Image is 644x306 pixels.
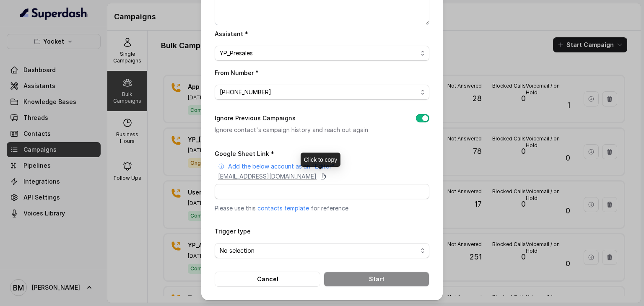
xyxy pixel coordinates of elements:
[220,48,418,58] span: YP_Presales
[215,30,248,37] label: Assistant *
[215,243,429,258] button: No selection
[228,162,335,171] p: Add the below account as an "Editor"
[215,228,251,235] label: Trigger type
[220,246,418,256] span: No selection
[215,150,274,157] label: Google Sheet Link *
[215,113,296,123] label: Ignore Previous Campaigns
[215,272,320,287] button: Cancel
[220,87,418,97] span: [PHONE_NUMBER]
[324,272,429,287] button: Start
[215,204,429,213] p: Please use this for reference
[218,172,317,181] p: [EMAIL_ADDRESS][DOMAIN_NAME]
[301,153,340,167] div: Click to copy
[215,46,429,61] button: YP_Presales
[257,205,309,212] a: contacts template
[215,125,402,135] p: Ignore contact's campaign history and reach out again
[215,69,259,76] label: From Number *
[215,85,429,100] button: [PHONE_NUMBER]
